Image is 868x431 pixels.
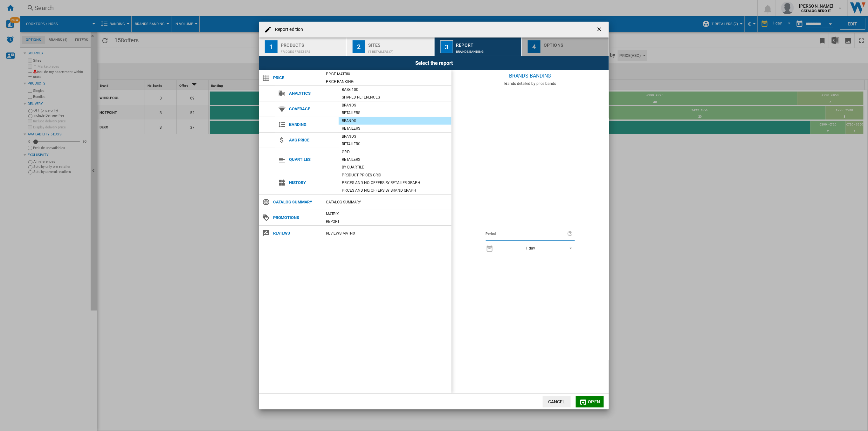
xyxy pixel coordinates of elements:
div: 1 [265,40,278,53]
span: Catalog Summary [270,198,323,207]
span: Reviews [270,229,323,238]
div: Products [281,40,343,47]
span: Open [588,399,600,404]
div: Options [544,40,606,47]
div: Brands banding [456,47,519,53]
div: Brands banding [451,70,609,81]
button: getI18NText('BUTTONS.CLOSE_DIALOG') [594,23,606,36]
div: IT Retailers (7) [369,47,431,53]
span: Coverage [286,105,339,113]
span: Analytics [286,89,339,98]
div: Report [456,40,519,47]
button: 4 Options [522,38,609,56]
ng-md-icon: getI18NText('BUTTONS.CLOSE_DIALOG') [596,26,604,34]
div: Select the report [259,56,609,70]
div: 1 day [526,246,535,250]
span: Price [270,73,323,82]
span: Banding [286,120,339,129]
div: Grid [339,149,451,155]
button: 2 Sites IT Retailers (7) [347,38,434,56]
span: Quartiles [286,155,339,164]
div: 3 [440,40,453,53]
div: Fridges freezers [281,47,343,53]
span: Promotions [270,213,323,222]
div: By quartile [339,164,451,170]
div: Prices and No. offers by brand graph [339,187,451,194]
div: Brands [339,133,451,140]
span: History [286,178,339,187]
div: Retailers [339,125,451,132]
div: Report [323,218,451,225]
div: Matrix [323,211,451,217]
button: 3 Report Brands banding [435,38,522,56]
div: 4 [528,40,541,53]
button: Cancel [543,396,571,407]
div: Retailers [339,156,451,163]
md-dialog: Report edition ... [259,22,609,409]
h4: Report edition [272,26,303,33]
div: Price Matrix [323,71,451,77]
div: Product prices grid [339,172,451,178]
div: Catalog Summary [323,199,451,205]
div: Retailers [339,141,451,147]
div: Shared references [339,94,451,100]
div: Retailers [339,110,451,116]
div: 2 [353,40,365,53]
label: Period [486,230,567,237]
div: Brands [339,118,451,124]
div: Brands [339,102,451,108]
div: Price Ranking [323,79,451,85]
div: Base 100 [339,86,451,93]
span: Avg price [286,136,339,145]
div: Sites [369,40,431,47]
div: Prices and No. offers by retailer graph [339,180,451,186]
md-select: REPORTS.WIZARD.STEPS.REPORT.STEPS.REPORT_OPTIONS.PERIOD: 1 day [497,243,575,253]
div: Brands detailed by price bands [451,81,609,86]
button: Open [576,396,604,407]
div: REVIEWS Matrix [323,230,451,236]
button: 1 Products Fridges freezers [259,38,347,56]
